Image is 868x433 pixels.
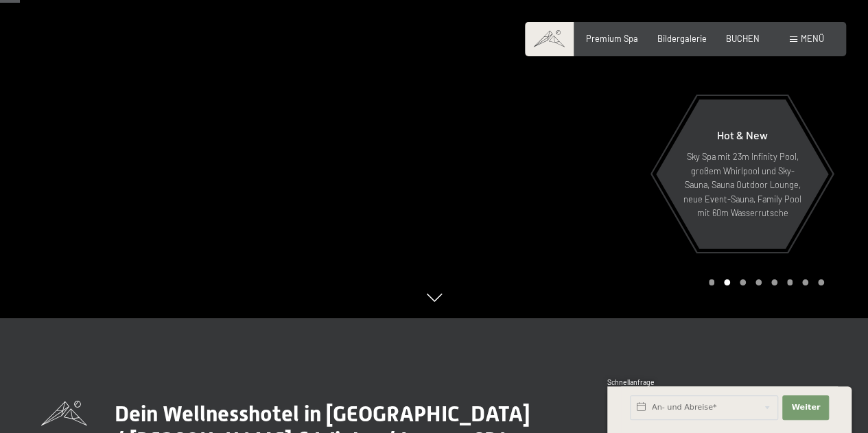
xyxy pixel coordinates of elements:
span: Schnellanfrage [607,378,655,386]
span: Weiter [791,402,820,413]
button: Weiter [782,395,829,420]
div: Carousel Page 1 [709,279,715,285]
p: Sky Spa mit 23m Infinity Pool, großem Whirlpool und Sky-Sauna, Sauna Outdoor Lounge, neue Event-S... [683,150,802,220]
div: Carousel Page 5 [771,279,777,285]
span: Menü [801,33,824,44]
a: BUCHEN [726,33,760,44]
div: Carousel Page 8 [818,279,824,285]
div: Carousel Page 3 [740,279,746,285]
div: Carousel Page 2 (Current Slide) [724,279,730,285]
div: Carousel Page 7 [802,279,808,285]
div: Carousel Page 4 [755,279,762,285]
a: Premium Spa [586,33,638,44]
div: Carousel Page 6 [787,279,793,285]
a: Hot & New Sky Spa mit 23m Infinity Pool, großem Whirlpool und Sky-Sauna, Sauna Outdoor Lounge, ne... [655,99,830,250]
span: Hot & New [717,128,768,141]
a: Bildergalerie [657,33,707,44]
div: Carousel Pagination [704,279,824,285]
